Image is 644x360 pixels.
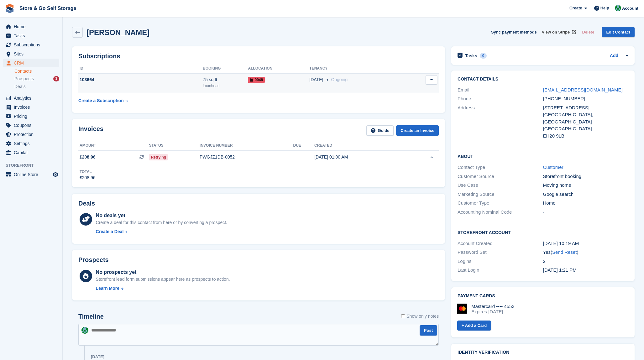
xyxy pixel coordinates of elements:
[5,4,14,13] img: stora-icon-8386f47178a22dfd0bd8f6a31ec36ba5ce8667c1dd55bd0f319d3a0aa187defe.svg
[78,95,128,107] a: Create a Subscription
[551,249,578,255] span: ( )
[543,249,628,256] div: Yes
[539,27,577,37] a: View on Stripe
[396,125,439,136] a: Create an Invoice
[615,5,621,11] img: Adeel Hussain
[3,40,59,49] a: menu
[78,97,124,104] div: Create a Subscription
[458,249,543,256] div: Password Set
[96,276,230,283] div: Storefront lead form submissions appear here as prospects to action.
[3,121,59,130] a: menu
[552,249,577,255] a: Send Reset
[543,173,628,180] div: Storefront booking
[14,84,26,90] span: Deals
[458,153,628,159] h2: About
[86,28,149,37] h2: [PERSON_NAME]
[314,154,404,160] div: [DATE] 01:00 AM
[14,68,59,74] a: Contacts
[458,350,628,355] h2: Identity verification
[53,76,59,81] div: 1
[203,83,248,89] div: Loanhead
[458,229,628,235] h2: Storefront Account
[3,22,59,31] a: menu
[91,354,104,359] div: [DATE]
[78,76,203,83] div: 103664
[78,53,439,60] h2: Subscriptions
[543,191,628,198] div: Google search
[458,200,543,207] div: Customer Type
[3,148,59,157] a: menu
[80,175,96,181] div: £208.96
[17,3,79,13] a: Store & Go Self Storage
[458,209,543,216] div: Accounting Nominal Code
[3,112,59,121] a: menu
[149,141,200,151] th: Status
[491,27,537,37] button: Sync payment methods
[80,169,96,175] div: Total
[401,313,439,320] label: Show only notes
[543,200,628,207] div: Home
[458,95,543,102] div: Phone
[14,76,34,82] span: Prospects
[149,154,168,160] span: Retrying
[458,258,543,265] div: Logins
[602,27,635,37] a: Edit Contact
[543,95,628,102] div: [PHONE_NUMBER]
[293,141,315,151] th: Due
[14,94,51,102] span: Analytics
[14,112,51,121] span: Pricing
[3,31,59,40] a: menu
[458,191,543,198] div: Marketing Source
[569,5,582,11] span: Create
[471,304,515,309] div: Mastercard •••• 4553
[458,86,543,94] div: Email
[14,40,51,49] span: Subscriptions
[78,256,109,263] h2: Prospects
[309,76,323,83] span: [DATE]
[96,219,227,226] div: Create a deal for this contact from here or by converting a prospect.
[600,5,609,11] span: Help
[622,5,638,12] span: Account
[465,53,477,59] h2: Tasks
[458,267,543,274] div: Last Login
[14,50,51,58] span: Sites
[471,309,515,315] div: Expires [DATE]
[96,228,124,235] div: Create a Deal
[96,285,230,292] a: Learn More
[200,154,293,160] div: PWGJZ1DB-0052
[14,59,51,67] span: CRM
[81,327,88,334] img: Adeel Hussain
[543,133,628,140] div: EH20 9LB
[80,154,96,160] span: £208.96
[14,139,51,148] span: Settings
[14,83,59,90] a: Deals
[543,182,628,189] div: Moving home
[78,64,203,74] th: ID
[331,77,348,82] span: Ongoing
[579,27,597,37] button: Delete
[3,139,59,148] a: menu
[543,209,628,216] div: -
[14,121,51,130] span: Coupons
[52,171,59,178] a: Preview store
[78,200,95,207] h2: Deals
[458,173,543,180] div: Customer Source
[458,240,543,247] div: Account Created
[543,164,563,170] a: Customer
[309,64,406,74] th: Tenancy
[14,130,51,139] span: Protection
[200,141,293,151] th: Invoice number
[96,228,227,235] a: Create a Deal
[203,76,248,83] div: 75 sq ft
[14,76,59,82] a: Prospects 1
[203,64,248,74] th: Booking
[3,103,59,112] a: menu
[457,321,491,331] a: + Add a Card
[248,77,265,83] span: 0048
[542,29,570,35] span: View on Stripe
[458,294,628,299] h2: Payment cards
[457,304,467,314] img: Mastercard Logo
[6,162,62,169] span: Storefront
[543,258,628,265] div: 2
[543,87,623,92] a: [EMAIL_ADDRESS][DOMAIN_NAME]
